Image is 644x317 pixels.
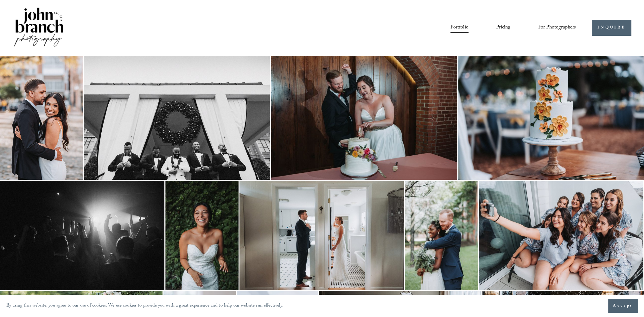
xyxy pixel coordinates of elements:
[613,303,633,309] span: Accept
[592,20,631,35] a: INQUIRE
[479,181,643,290] img: A group of women in matching pajamas taking a selfie on a balcony, smiling and posing together.
[538,22,576,33] a: folder dropdown
[84,56,270,180] img: Group of men in tuxedos standing under a large wreath on a building's entrance.
[538,23,576,33] span: For Photographers
[239,181,404,290] img: A bride in a white dress and a groom in a suit preparing in adjacent rooms with a bathroom and ki...
[450,22,468,33] a: Portfolio
[165,181,239,290] img: Smiling bride in strapless white dress with green leafy background.
[405,181,478,290] img: A bride and groom embrace outdoors, smiling; the bride holds a green bouquet, and the groom wears...
[13,6,64,49] img: John Branch IV Photography
[496,22,510,33] a: Pricing
[608,299,638,313] button: Accept
[271,56,457,180] img: A couple is playfully cutting their wedding cake. The bride is wearing a white strapless gown, an...
[6,301,284,311] p: By using this website, you agree to our use of cookies. We use cookies to provide you with a grea...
